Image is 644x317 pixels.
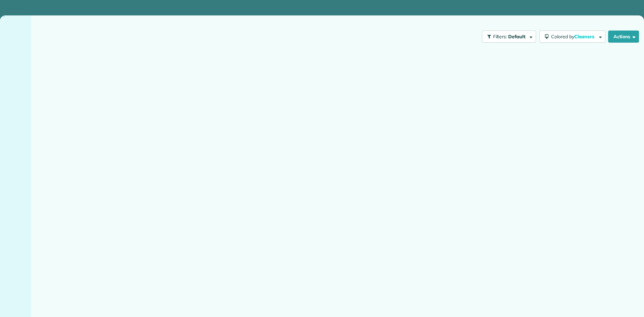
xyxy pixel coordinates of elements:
a: Filters: Default [479,31,536,43]
button: Filters: Default [482,31,536,43]
button: Colored byCleaners [539,31,605,43]
span: Cleaners [574,34,596,40]
button: Actions [608,31,639,43]
span: Default [508,34,526,40]
span: Filters: [493,34,507,40]
span: Colored by [551,34,597,40]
